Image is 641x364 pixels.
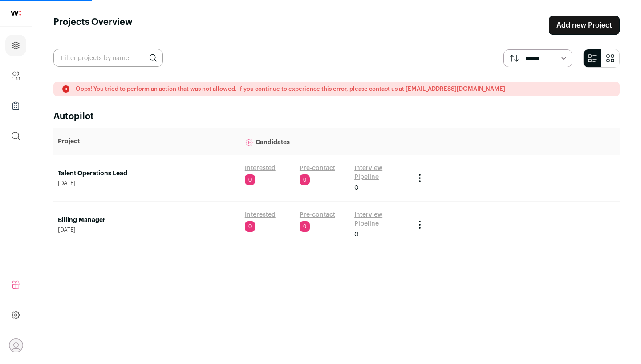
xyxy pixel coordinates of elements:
[9,338,23,352] button: Open dropdown
[53,16,133,35] h1: Projects Overview
[76,85,505,93] p: Oops! You tried to perform an action that was not allowed. If you continue to experience this err...
[5,65,26,86] a: Company and ATS Settings
[354,183,359,192] span: 0
[300,210,335,219] a: Pre-contact
[300,164,335,173] a: Pre-contact
[245,164,276,173] a: Interested
[58,169,236,178] a: Talent Operations Lead
[5,95,26,117] a: Company Lists
[414,173,425,183] button: Project Actions
[300,174,310,185] span: 0
[354,210,406,228] a: Interview Pipeline
[300,221,310,232] span: 0
[53,110,620,123] h2: Autopilot
[414,219,425,230] button: Project Actions
[58,137,236,146] p: Project
[58,226,236,234] span: [DATE]
[11,11,21,16] img: wellfound-shorthand-0d5821cbd27db2630d0214b213865d53afaa358527fdda9d0ea32b1df1b89c2c.svg
[354,230,359,239] span: 0
[58,180,236,187] span: [DATE]
[245,174,255,185] span: 0
[245,133,406,150] p: Candidates
[245,221,255,232] span: 0
[354,164,406,182] a: Interview Pipeline
[5,35,26,56] a: Projects
[245,210,276,219] a: Interested
[58,216,236,225] a: Billing Manager
[53,49,163,67] input: Filter projects by name
[549,16,620,35] a: Add new Project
